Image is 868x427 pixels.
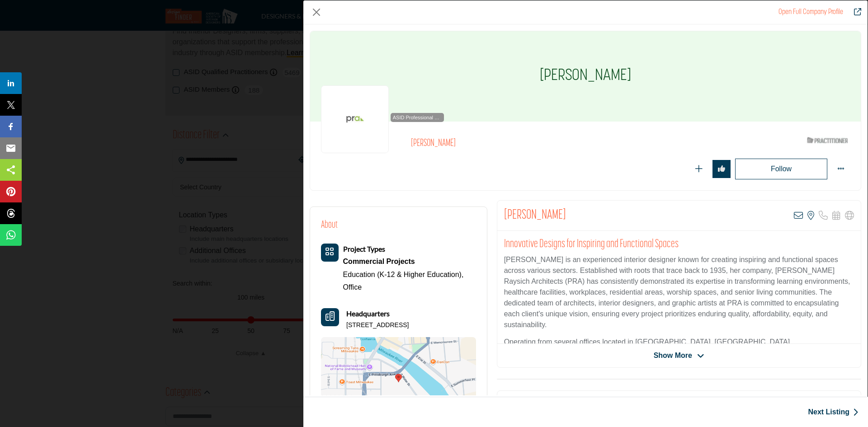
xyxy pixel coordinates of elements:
[343,271,464,278] a: Education (K-12 & Higher Education),
[321,85,389,153] img: linda-moses logo
[807,135,848,146] img: ASID Qualified Practitioners
[778,9,843,16] a: Redirect to linda-moses
[540,31,631,122] h1: [PERSON_NAME]
[808,407,859,418] a: Next Listing
[392,114,442,122] span: ASID Professional Practitioner
[504,337,854,413] p: Operating from several offices located in [GEOGRAPHIC_DATA], [GEOGRAPHIC_DATA], [GEOGRAPHIC_DATA]...
[411,138,660,150] h2: [PERSON_NAME]
[321,218,338,233] h2: About
[712,160,731,178] button: Redirect to login page
[848,7,861,18] a: Redirect to linda-moses
[504,207,566,224] h2: Linda Moses
[346,308,390,319] b: Headquarters
[343,255,476,268] a: Commercial Projects
[346,321,409,330] p: [STREET_ADDRESS]
[343,244,385,253] b: Project Types
[504,238,854,251] h2: Innovative Designs for Inspiring and Functional Spaces
[343,245,385,253] a: Project Types
[321,308,339,326] button: Headquarter icon
[690,160,708,178] button: Redirect to login page
[310,5,323,19] button: Close
[735,159,827,179] button: Redirect to login
[832,160,850,178] button: More Options
[654,350,692,361] span: Show More
[504,254,854,330] p: [PERSON_NAME] is an experienced interior designer known for creating inspiring and functional spa...
[321,244,339,262] button: Category Icon
[343,283,362,291] a: Office
[343,255,476,268] div: Involve the design, construction, or renovation of spaces used for business purposes such as offi...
